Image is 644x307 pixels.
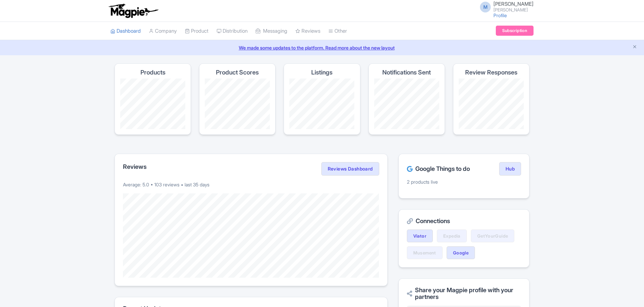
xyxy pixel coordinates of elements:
[407,287,521,300] h2: Share your Magpie profile with your partners
[407,178,521,185] p: 2 products live
[107,3,159,18] img: logo-ab69f6fb50320c5b225c76a69d11143b.png
[476,1,534,12] a: M [PERSON_NAME] [PERSON_NAME]
[140,69,165,76] h4: Products
[632,43,637,51] button: Close announcement
[493,1,534,7] span: [PERSON_NAME]
[382,69,431,76] h4: Notifications Sent
[321,162,379,176] a: Reviews Dashboard
[407,229,433,242] a: Viator
[123,163,147,170] h2: Reviews
[4,44,640,51] a: We made some updates to the platform. Read more about the new layout
[328,22,347,40] a: Other
[493,12,507,18] a: Profile
[123,181,379,188] p: Average: 5.0 • 103 reviews • last 35 days
[217,22,248,40] a: Distribution
[256,22,287,40] a: Messaging
[471,229,515,242] a: GetYourGuide
[499,162,521,176] a: Hub
[493,8,534,12] small: [PERSON_NAME]
[110,22,141,40] a: Dashboard
[311,69,332,76] h4: Listings
[496,26,534,36] a: Subscription
[407,165,470,172] h2: Google Things to do
[480,2,491,12] span: M
[216,69,259,76] h4: Product Scores
[407,218,521,224] h2: Connections
[149,22,177,40] a: Company
[437,229,467,242] a: Expedia
[407,246,443,259] a: Musement
[465,69,517,76] h4: Review Responses
[447,246,475,259] a: Google
[185,22,208,40] a: Product
[295,22,320,40] a: Reviews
